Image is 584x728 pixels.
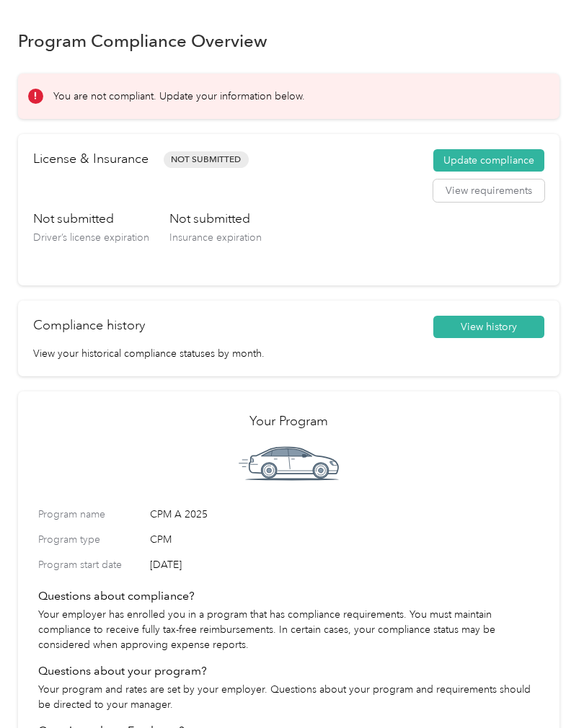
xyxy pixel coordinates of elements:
[33,149,149,169] h2: License & Insurance
[38,507,145,522] label: Program name
[433,149,544,172] button: Update compliance
[164,151,249,168] span: Not Submitted
[503,647,584,728] iframe: Everlance-gr Chat Button Frame
[33,316,145,335] h2: Compliance history
[18,33,267,48] h1: Program Compliance Overview
[38,557,145,572] label: Program start date
[38,412,539,431] h2: Your Program
[150,557,539,572] span: [DATE]
[33,231,149,244] span: Driver’s license expiration
[38,682,539,712] p: Your program and rates are set by your employer. Questions about your program and requirements sh...
[38,532,145,547] label: Program type
[433,316,544,339] button: View history
[38,587,539,605] h4: Questions about compliance?
[38,607,539,652] p: Your employer has enrolled you in a program that has compliance requirements. You must maintain c...
[150,507,539,522] span: CPM A 2025
[433,179,544,203] button: View requirements
[150,532,539,547] span: CPM
[33,210,149,228] h3: Not submitted
[169,210,262,228] h3: Not submitted
[169,231,262,244] span: Insurance expiration
[38,662,539,680] h4: Questions about your program?
[53,89,305,104] p: You are not compliant. Update your information below.
[33,346,544,361] p: View your historical compliance statuses by month.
